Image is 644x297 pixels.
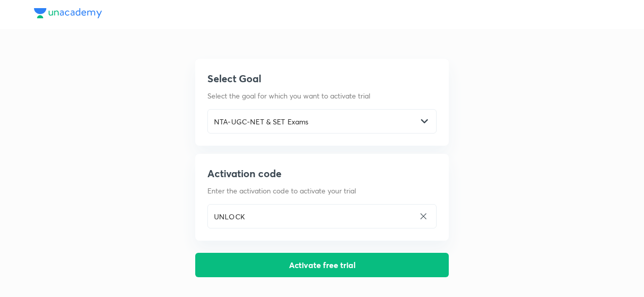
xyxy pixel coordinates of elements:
[207,71,437,86] h5: Select Goal
[208,206,415,227] input: Enter activation code
[207,185,437,196] p: Enter the activation code to activate your trial
[421,118,428,125] img: -
[195,253,449,277] button: Activate free trial
[207,90,437,101] p: Select the goal for which you want to activate trial
[208,111,417,132] input: Select goal
[34,8,102,18] img: Unacademy
[34,8,102,21] a: Unacademy
[207,166,437,181] h5: Activation code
